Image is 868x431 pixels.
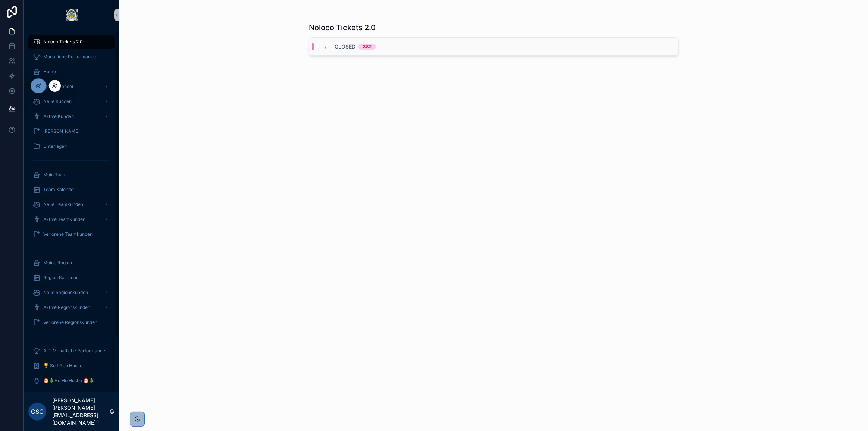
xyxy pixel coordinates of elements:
[43,172,67,178] span: Mein Team
[28,125,115,138] a: [PERSON_NAME]
[28,228,115,241] a: Verlorene Teamkunden
[43,378,94,384] span: 🎅🎄Ho Ho Hustle 🎅🎄
[28,256,115,269] a: Meine Region
[43,363,82,369] span: 🏆 Self Gen Hustle
[43,260,72,266] span: Meine Region
[43,202,83,207] span: Neue Teamkunden
[28,35,115,49] a: Noloco Tickets 2.0
[335,43,355,50] span: Closed
[28,80,115,93] a: Mein Kalender
[28,95,115,108] a: Neue Kunden
[43,231,93,237] span: Verlorene Teamkunden
[43,348,105,354] span: ALT Monatliche Performance
[28,359,115,372] a: 🏆 Self Gen Hustle
[43,128,79,134] span: [PERSON_NAME]
[28,344,115,357] a: ALT Monatliche Performance
[43,319,97,325] span: Verlorene Regionskunden
[43,113,74,119] span: Aktive Kunden
[28,50,115,63] a: Monatliche Performance
[66,9,78,21] img: App logo
[43,143,67,149] span: Unterlagen
[363,44,372,50] div: 382
[24,30,119,392] div: scrollable content
[43,187,75,193] span: Team Kalender
[28,374,115,387] a: 🎅🎄Ho Ho Hustle 🎅🎄
[28,213,115,226] a: Aktive Teamkunden
[43,304,90,310] span: Aktive Regionskunden
[28,168,115,181] a: Mein Team
[43,54,96,60] span: Monatliche Performance
[43,216,85,222] span: Aktive Teamkunden
[52,397,109,427] p: [PERSON_NAME] [PERSON_NAME][EMAIL_ADDRESS][DOMAIN_NAME]
[28,183,115,196] a: Team Kalender
[28,316,115,329] a: Verlorene Regionskunden
[28,301,115,314] a: Aktive Regionskunden
[28,140,115,153] a: Unterlagen
[31,407,44,416] span: CSc
[28,198,115,211] a: Neue Teamkunden
[28,271,115,284] a: Region Kalender
[28,110,115,123] a: Aktive Kunden
[43,39,83,45] span: Noloco Tickets 2.0
[43,275,78,281] span: Region Kalender
[28,65,115,78] a: Home
[43,69,56,75] span: Home
[28,286,115,299] a: Neue Regionskunden
[43,99,72,104] span: Neue Kunden
[309,22,376,33] h1: Noloco Tickets 2.0
[43,290,88,296] span: Neue Regionskunden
